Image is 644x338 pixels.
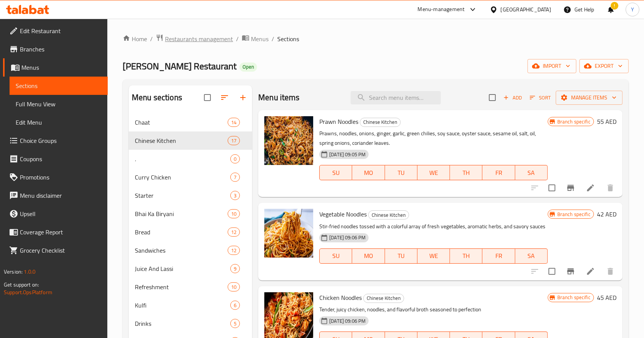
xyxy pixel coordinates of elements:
div: items [230,191,240,200]
span: TU [388,250,414,261]
div: .0 [129,150,252,168]
span: Chaat [135,118,228,127]
button: Add [500,92,525,104]
span: [DATE] 09:06 PM [326,317,369,325]
div: Bread [135,227,228,237]
span: . [135,154,230,163]
div: Open [239,62,257,72]
span: SU [323,167,349,178]
a: Support.OpsPlatform [4,287,52,297]
span: 3 [231,192,239,199]
button: Manage items [556,91,623,105]
div: items [228,136,240,145]
span: [DATE] 09:05 PM [326,151,369,158]
span: Full Menu View [16,99,102,109]
button: WE [417,165,450,180]
span: 7 [231,174,239,181]
a: Edit Menu [10,113,108,131]
span: 5 [231,320,239,327]
span: Sort sections [215,88,234,107]
button: FR [482,248,515,264]
div: Kulfi [135,301,230,310]
span: 0 [231,155,239,163]
a: Grocery Checklist [3,241,108,260]
nav: breadcrumb [123,34,629,44]
span: Chinese Kitchen [369,211,409,219]
span: 6 [231,302,239,309]
span: Refreshment [135,282,228,292]
img: Vegetable Noodles [264,209,313,258]
h6: 55 AED [597,116,616,127]
div: items [230,173,240,182]
div: Chinese Kitchen17 [129,131,252,150]
span: Choice Groups [20,136,102,145]
span: Coverage Report [20,227,102,237]
span: Branches [20,45,102,54]
span: Prawn Noodles [319,116,358,127]
button: SU [319,165,352,180]
a: Menus [3,58,108,77]
li: / [236,34,239,43]
li: / [150,34,153,43]
span: Coupons [20,154,102,163]
p: Prawns, noodles, onions, ginger, garlic, green chilies, soy sauce, oyster sauce, sesame oil, salt... [319,129,547,148]
span: SA [518,167,545,178]
button: MO [352,165,385,180]
span: Menus [251,34,269,43]
span: 1.0.0 [24,267,36,277]
span: import [534,61,570,71]
div: items [230,301,240,310]
span: 12 [228,229,239,236]
a: Full Menu View [10,95,108,113]
div: Chinese Kitchen [135,136,228,145]
div: Drinks [135,319,230,328]
button: Branch-specific-item [561,262,580,280]
div: items [228,118,240,127]
span: 9 [231,265,239,272]
button: TH [450,165,482,180]
span: SU [323,250,349,261]
div: Bhai Ka Biryani [135,209,228,218]
button: SA [515,165,548,180]
button: Sort [528,92,553,104]
span: FR [485,250,512,261]
span: Version: [4,267,23,277]
span: WE [421,167,447,178]
li: / [272,34,274,43]
span: [PERSON_NAME] Restaurant [123,58,236,75]
span: Add item [500,92,525,104]
a: Choice Groups [3,131,108,150]
div: Bread12 [129,223,252,241]
span: SA [518,250,545,261]
span: Select to update [544,180,560,196]
span: Starter [135,191,230,200]
span: Sort [530,93,551,102]
a: Home [123,34,147,43]
div: Starter3 [129,186,252,205]
div: items [230,154,240,163]
button: TU [385,165,417,180]
span: Upsell [20,209,102,218]
a: Edit Restaurant [3,22,108,40]
img: Prawn Noodles [264,116,313,165]
span: 10 [228,284,239,291]
span: 10 [228,210,239,218]
div: Chinese Kitchen [360,118,401,127]
div: Bhai Ka Biryani10 [129,205,252,223]
button: import [527,59,576,73]
a: Edit menu item [586,183,595,192]
span: Get support on: [4,280,39,290]
div: Drinks5 [129,314,252,333]
a: Restaurants management [156,34,233,44]
input: search [351,91,441,104]
button: SU [319,248,352,264]
div: Sandwiches [135,246,228,255]
span: Select all sections [199,90,215,106]
span: Menus [21,63,102,72]
div: Chinese Kitchen [363,294,404,303]
span: Edit Menu [16,118,102,127]
div: items [230,264,240,273]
